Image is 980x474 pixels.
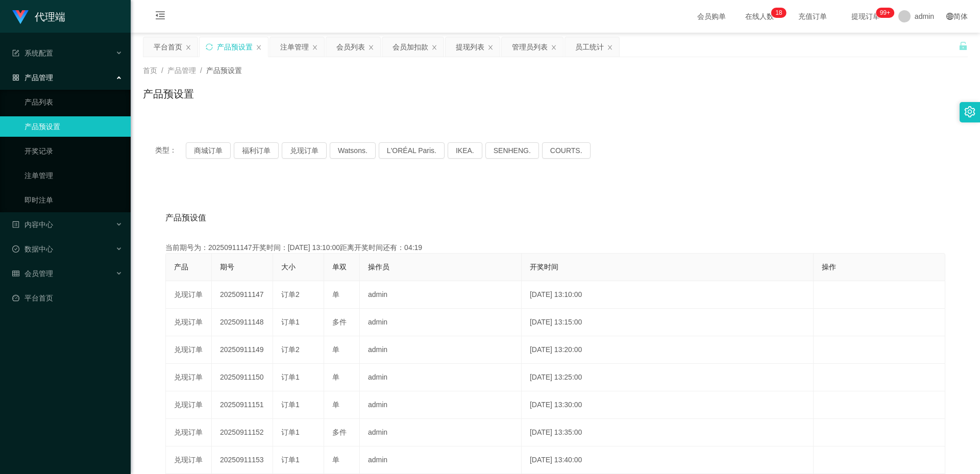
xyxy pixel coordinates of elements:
button: 兑现订单 [282,142,327,159]
span: 充值订单 [793,13,832,20]
span: 产品预设值 [165,212,206,224]
button: Watsons. [330,142,376,159]
i: 图标: check-circle-o [12,245,19,253]
div: 平台首页 [154,37,182,57]
button: 商城订单 [186,142,231,159]
span: 操作 [822,263,836,271]
span: 首页 [143,66,157,74]
i: 图标: close [312,44,318,51]
h1: 代理端 [35,1,65,33]
td: 兑现订单 [166,281,212,309]
td: [DATE] 13:35:00 [522,419,814,446]
td: admin [360,309,522,336]
td: 兑现订单 [166,336,212,364]
td: 20250911151 [212,391,273,419]
sup: 18 [771,8,786,18]
div: 员工统计 [575,37,604,57]
a: 代理端 [12,12,65,20]
div: 管理员列表 [512,37,548,57]
a: 产品预设置 [24,116,122,137]
span: 订单2 [281,290,300,298]
td: 兑现订单 [166,309,212,336]
button: SENHENG. [485,142,539,159]
span: 订单1 [281,401,300,409]
td: 20250911152 [212,419,273,446]
td: [DATE] 13:10:00 [522,281,814,309]
td: 兑现订单 [166,446,212,474]
div: 会员加扣款 [393,37,428,57]
div: 会员列表 [336,37,365,57]
span: 订单1 [281,428,300,436]
span: 会员管理 [12,269,53,278]
div: 当前期号为：20250911147开奖时间：[DATE] 13:10:00距离开奖时间还有：04:19 [165,242,945,253]
a: 注单管理 [24,165,122,186]
i: 图标: close [607,44,613,51]
span: 单 [332,290,339,298]
i: 图标: unlock [959,41,968,51]
td: admin [360,446,522,474]
td: [DATE] 13:20:00 [522,336,814,364]
a: 即时注单 [24,190,122,210]
td: admin [360,419,522,446]
td: 兑现订单 [166,419,212,446]
span: 产品 [174,263,188,271]
td: 兑现订单 [166,364,212,391]
td: [DATE] 13:30:00 [522,391,814,419]
i: 图标: close [487,44,494,51]
span: 订单1 [281,456,300,464]
span: 订单2 [281,345,300,354]
span: 单 [332,373,339,381]
i: 图标: close [551,44,557,51]
span: 提现订单 [846,13,885,20]
span: 订单1 [281,373,300,381]
sup: 1160 [876,8,894,18]
button: IKEA. [448,142,482,159]
i: 图标: form [12,49,19,57]
span: 产品管理 [12,73,53,82]
td: 20250911150 [212,364,273,391]
i: 图标: close [256,44,262,51]
td: 20250911147 [212,281,273,309]
span: 在线人数 [740,13,779,20]
i: 图标: setting [964,106,975,117]
span: 多件 [332,428,347,436]
i: 图标: sync [206,43,213,51]
i: 图标: close [368,44,374,51]
span: 大小 [281,263,296,271]
td: 20250911153 [212,446,273,474]
span: / [200,66,202,74]
i: 图标: menu-fold [143,1,178,33]
span: 订单1 [281,318,300,326]
a: 开奖记录 [24,141,122,161]
img: logo.9652507e.png [12,10,29,24]
span: / [161,66,163,74]
span: 单 [332,456,339,464]
td: [DATE] 13:15:00 [522,309,814,336]
i: 图标: global [946,13,953,20]
span: 开奖时间 [530,263,558,271]
span: 期号 [220,263,234,271]
button: COURTS. [542,142,591,159]
span: 单 [332,345,339,354]
td: 20250911148 [212,309,273,336]
td: 20250911149 [212,336,273,364]
i: 图标: close [431,44,437,51]
span: 数据中心 [12,245,53,253]
i: 图标: table [12,270,19,277]
div: 提现列表 [456,37,484,57]
td: admin [360,364,522,391]
div: 产品预设置 [217,37,253,57]
td: [DATE] 13:40:00 [522,446,814,474]
h1: 产品预设置 [143,86,194,102]
span: 类型： [155,142,186,159]
span: 产品管理 [167,66,196,74]
p: 8 [779,8,782,18]
div: 注单管理 [280,37,309,57]
span: 单 [332,401,339,409]
td: admin [360,391,522,419]
i: 图标: profile [12,221,19,228]
span: 产品预设置 [206,66,242,74]
td: admin [360,336,522,364]
span: 系统配置 [12,49,53,57]
p: 1 [775,8,779,18]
